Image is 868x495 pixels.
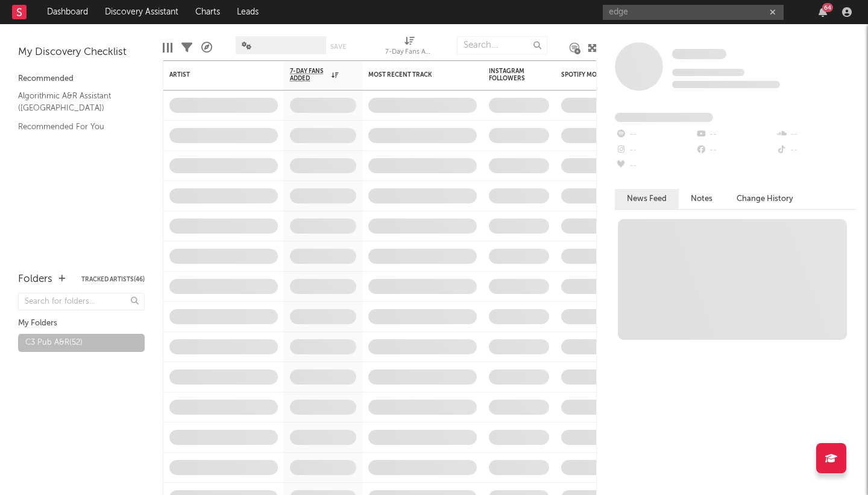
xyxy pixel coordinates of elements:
div: -- [776,127,856,142]
div: Filters [181,30,192,65]
span: 7-Day Fans Added [290,68,329,82]
div: My Discovery Checklist [18,45,145,60]
span: 0 fans last week [672,81,780,88]
div: C3 Pub A&R ( 52 ) [25,336,83,350]
span: Fans Added by Platform [615,113,713,122]
input: Search for artists [603,5,784,20]
div: 7-Day Fans Added (7-Day Fans Added) [385,30,433,65]
div: Recommended [18,72,145,86]
div: Folders [18,272,52,287]
button: News Feed [615,189,679,209]
div: 64 [822,3,833,12]
div: -- [615,158,695,174]
div: My Folders [18,316,145,331]
div: Spotify Monthly Listeners [561,71,652,78]
div: -- [695,127,775,142]
div: -- [695,142,775,158]
span: Some Artist [672,49,726,59]
div: 7-Day Fans Added (7-Day Fans Added) [385,45,433,60]
a: Recommended For You [18,120,133,133]
div: -- [615,127,695,142]
button: Save [330,43,346,50]
input: Search for folders... [18,293,145,310]
a: C3 Pub A&R(52) [18,334,145,352]
div: Artist [169,71,260,78]
div: -- [776,142,856,158]
a: Algorithmic A&R Assistant ([GEOGRAPHIC_DATA]) [18,89,133,114]
div: Most Recent Track [368,71,459,78]
div: -- [615,142,695,158]
button: Tracked Artists(46) [81,276,145,283]
button: Notes [679,189,725,209]
span: Tracking Since: [DATE] [672,69,744,76]
a: Some Artist [672,48,726,60]
div: Instagram Followers [489,68,531,82]
button: Change History [725,189,805,209]
input: Search... [457,36,547,54]
div: A&R Pipeline [201,30,212,65]
button: 64 [819,7,827,17]
div: Edit Columns [163,30,172,65]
